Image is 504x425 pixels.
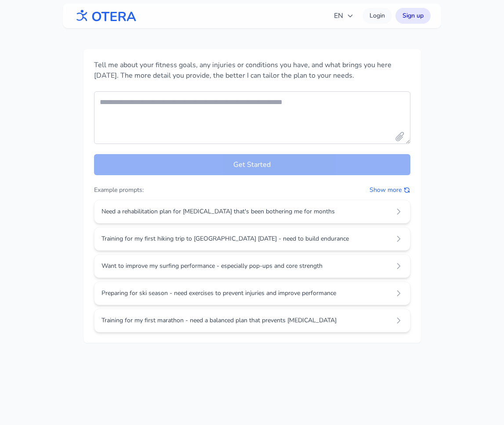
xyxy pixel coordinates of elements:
[94,186,144,194] h3: Example prompts:
[94,200,410,223] button: Need a rehabilitation plan for [MEDICAL_DATA] that's been bothering me for months
[102,262,389,270] span: Want to improve my surfing performance - especially pop-ups and core strength
[102,289,389,298] span: Preparing for ski season - need exercises to prevent injuries and improve performance
[395,8,431,24] a: Sign up
[334,11,354,21] span: EN
[94,60,410,81] p: Tell me about your fitness goals, any injuries or conditions you have, and what brings you here [...
[329,7,359,25] button: EN
[73,6,137,26] img: OTERA logo
[94,91,410,144] textarea: Your fitness goals and conditions
[395,131,405,142] button: Attach a file
[363,8,392,24] a: Login
[94,309,410,332] button: Training for my first marathon - need a balanced plan that prevents [MEDICAL_DATA]
[370,186,410,194] button: Show more
[94,154,410,175] button: Get Started
[102,316,389,325] span: Training for my first marathon - need a balanced plan that prevents [MEDICAL_DATA]
[102,207,389,216] span: Need a rehabilitation plan for [MEDICAL_DATA] that's been bothering me for months
[94,254,410,278] button: Want to improve my surfing performance - especially pop-ups and core strength
[94,281,410,305] button: Preparing for ski season - need exercises to prevent injuries and improve performance
[94,227,410,251] button: Training for my first hiking trip to [GEOGRAPHIC_DATA] [DATE] - need to build endurance
[102,234,389,243] span: Training for my first hiking trip to [GEOGRAPHIC_DATA] [DATE] - need to build endurance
